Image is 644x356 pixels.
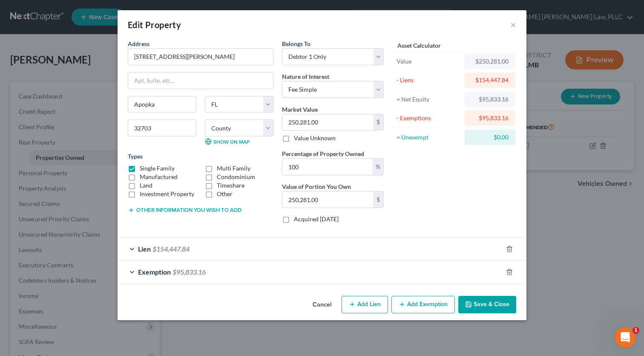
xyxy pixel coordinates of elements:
button: Other information you wish to add [128,207,241,214]
input: Apt, Suite, etc... [128,72,273,89]
input: 0.00 [282,114,373,130]
input: Enter zip... [128,119,196,136]
button: Cancel [306,297,338,314]
label: Nature of Interest [282,72,329,81]
input: 0.00 [282,159,373,175]
label: Acquired [DATE] [294,215,339,223]
div: Value [397,57,461,66]
span: Exemption [138,268,171,276]
label: Land [140,181,152,190]
button: Add Exemption [391,296,455,314]
input: Enter address... [128,49,273,65]
div: = Net Equity [397,95,461,104]
label: Condominium [217,173,255,181]
div: $154,447.84 [471,76,509,84]
label: Types [128,152,143,161]
label: Asset Calculator [397,41,441,50]
label: Percentage of Property Owned [282,149,364,158]
span: Belongs To [282,40,310,47]
button: Save & Close [458,296,516,314]
iframe: Intercom live chat [615,327,635,347]
div: $0.00 [471,133,509,142]
input: Enter city... [128,96,196,113]
label: Value of Portion You Own [282,182,351,191]
span: $154,447.84 [152,245,190,253]
span: Lien [138,245,151,253]
span: 1 [632,327,639,334]
div: $95,833.16 [471,95,509,104]
div: $95,833.16 [471,114,509,122]
div: = Unexempt [397,133,461,142]
label: Other [217,190,233,198]
input: 0.00 [282,191,373,208]
div: $ [373,114,383,130]
div: Edit Property [128,19,181,31]
label: Investment Property [140,190,194,198]
a: Show on Map [205,138,250,145]
div: $ [373,191,383,208]
label: Value Unknown [294,134,336,142]
label: Multi Family [217,164,250,173]
button: Add Lien [342,296,388,314]
span: Address [128,40,149,47]
div: % [373,159,383,175]
div: - Exemptions [397,114,461,122]
label: Market Value [282,105,318,114]
div: - Liens [397,76,461,84]
label: Timeshare [217,181,244,190]
label: Single Family [140,164,175,173]
label: Manufactured [140,173,178,181]
div: $250,281.00 [471,57,509,66]
button: × [510,20,516,30]
span: $95,833.16 [172,268,206,276]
